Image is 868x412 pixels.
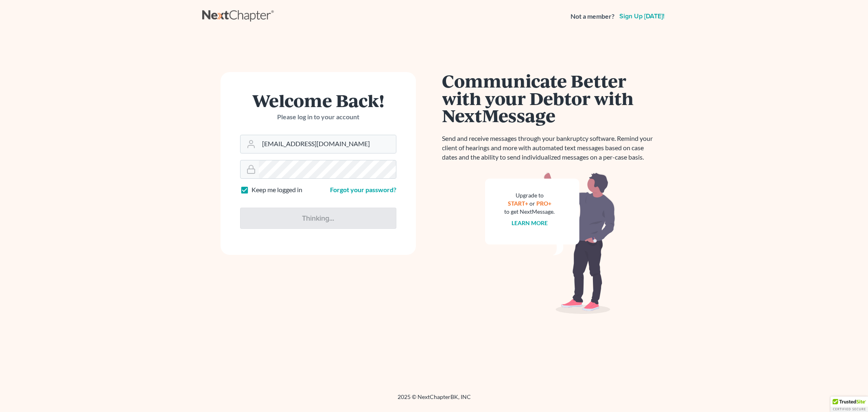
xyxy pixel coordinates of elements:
[618,13,666,20] a: Sign up [DATE]!
[240,208,396,229] input: Thinking...
[505,191,555,199] div: Upgrade to
[831,397,868,412] div: TrustedSite Certified
[485,172,615,314] img: nextmessage_bg-59042aed3d76b12b5cd301f8e5b87938c9018125f34e5fa2b7a6b67550977c72.svg
[571,12,614,21] strong: Not a member?
[240,92,396,109] h1: Welcome Back!
[202,393,666,408] div: 2025 © NextChapterBK, INC
[251,185,302,195] label: Keep me logged in
[442,72,658,124] h1: Communicate Better with your Debtor with NextMessage
[442,134,658,162] p: Send and receive messages through your bankruptcy software. Remind your client of hearings and mo...
[536,200,551,207] a: PRO+
[330,186,396,193] a: Forgot your password?
[240,112,396,122] p: Please log in to your account
[505,208,555,216] div: to get NextMessage.
[512,219,548,226] a: Learn more
[508,200,528,207] a: START+
[529,200,535,207] span: or
[259,135,396,153] input: Email Address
